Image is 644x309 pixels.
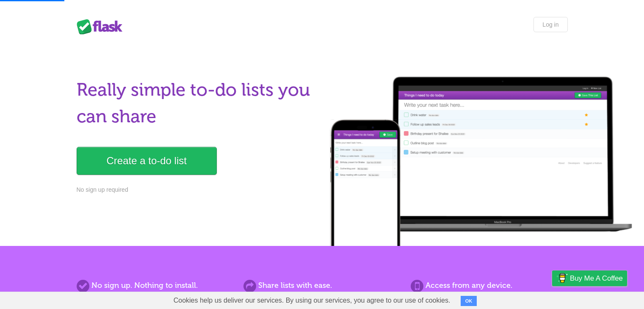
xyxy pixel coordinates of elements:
a: Buy me a coffee [552,270,627,286]
a: Log in [533,17,567,32]
button: OK [461,296,477,306]
a: Create a to-do list [77,147,217,175]
img: Buy me a coffee [556,271,568,285]
span: Cookies help us deliver our services. By using our services, you agree to our use of cookies. [165,292,459,309]
span: Buy me a coffee [570,271,623,286]
h2: Access from any device. [411,280,567,291]
div: Flask Lists [77,19,127,34]
h2: Share lists with ease. [243,280,400,291]
h2: No sign up. Nothing to install. [77,280,233,291]
p: No sign up required [77,185,317,194]
h1: Really simple to-do lists you can share [77,77,317,130]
